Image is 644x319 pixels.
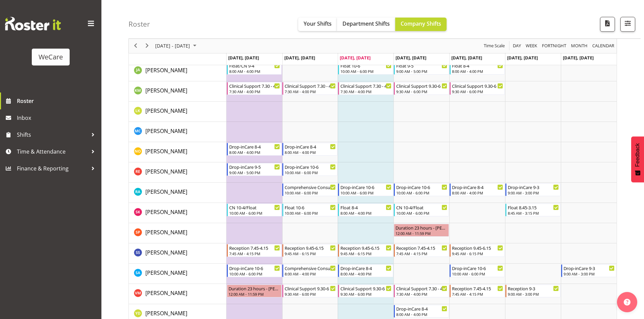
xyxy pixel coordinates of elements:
div: Rachna Anderson"s event - Drop-inCare 8-4 Begin From Friday, September 26, 2025 at 8:00:00 AM GMT... [450,183,505,196]
div: Drop-inCare 10-6 [285,163,336,170]
div: Drop-inCare 10-6 [396,184,447,190]
span: Company Shifts [401,20,441,27]
div: Rachna Anderson"s event - Drop-inCare 10-6 Begin From Wednesday, September 24, 2025 at 10:00:00 A... [338,183,393,196]
div: 8:00 AM - 4:00 PM [340,271,391,276]
span: Finance & Reporting [17,163,88,174]
div: Clinical Support 9.30-6 [396,82,447,89]
div: 9:45 AM - 6:15 PM [340,251,391,256]
span: Shifts [17,130,88,140]
button: Fortnight [541,42,568,50]
div: Jane Arps"s event - Float/CN 9-4 Begin From Monday, September 22, 2025 at 8:00:00 AM GMT+12:00 En... [227,62,282,75]
span: [PERSON_NAME] [145,67,187,74]
div: Sara Sherwin"s event - Reception 7.45-4.15 Begin From Thursday, September 25, 2025 at 7:45:00 AM ... [394,244,449,257]
span: [DATE], [DATE] [340,55,371,61]
div: 7:45 AM - 4:15 PM [229,251,280,256]
div: Drop-inCare 8-4 [229,143,280,150]
button: Timeline Day [512,42,522,50]
div: Sara Sherwin"s event - Reception 9.45-6.15 Begin From Tuesday, September 23, 2025 at 9:45:00 AM G... [282,244,337,257]
button: Time Scale [483,42,506,50]
div: Saahit Kour"s event - Float 8-4 Begin From Wednesday, September 24, 2025 at 8:00:00 AM GMT+12:00 ... [338,204,393,216]
div: Clinical Support 7.30 - 4 [396,285,447,292]
div: 10:00 AM - 6:00 PM [396,190,447,195]
div: Saahit Kour"s event - CN 10-4/Float Begin From Monday, September 22, 2025 at 10:00:00 AM GMT+12:0... [227,204,282,216]
div: Sarah Abbott"s event - Drop-inCare 10-6 Begin From Monday, September 22, 2025 at 10:00:00 AM GMT+... [227,264,282,277]
div: Viktoriia Molchanova"s event - Duration 23 hours - Viktoriia Molchanova Begin From Monday, Septem... [227,285,282,297]
span: [DATE] - [DATE] [154,42,191,50]
div: 10:00 AM - 6:00 PM [340,190,391,195]
div: Natasha Ottley"s event - Drop-inCare 8-4 Begin From Tuesday, September 23, 2025 at 8:00:00 AM GMT... [282,143,337,156]
img: Rosterit website logo [5,17,61,30]
a: [PERSON_NAME] [145,248,187,257]
div: 9:00 AM - 5:00 PM [396,69,447,74]
div: Drop-inCare 9-3 [564,265,615,271]
div: Clinical Support 7.30 - 4 [285,82,336,89]
span: calendar [592,42,615,50]
div: Drop-inCare 8-4 [452,184,503,190]
span: [PERSON_NAME] [145,249,187,256]
div: 10:00 AM - 6:00 PM [229,210,280,216]
div: Natasha Ottley"s event - Drop-inCare 8-4 Begin From Monday, September 22, 2025 at 8:00:00 AM GMT+... [227,143,282,156]
div: Drop-inCare 8-4 [340,265,391,271]
span: Feedback [635,143,641,167]
div: Clinical Support 7.30 - 4 [340,82,391,89]
div: Rachna Anderson"s event - Drop-inCare 10-6 Begin From Thursday, September 25, 2025 at 10:00:00 AM... [394,183,449,196]
span: [DATE], [DATE] [563,55,594,61]
div: Yvonne Denny"s event - Drop-inCare 8-4 Begin From Thursday, September 25, 2025 at 8:00:00 AM GMT+... [394,305,449,318]
div: Float 8.45-3.15 [508,204,559,211]
div: Duration 23 hours - [PERSON_NAME] [396,224,447,231]
div: Reception 7.45-4.15 [229,244,280,251]
div: 9:45 AM - 6:15 PM [285,251,336,256]
div: 9:00 AM - 3:00 PM [564,271,615,276]
div: Samantha Poultney"s event - Duration 23 hours - Samantha Poultney Begin From Thursday, September ... [394,224,449,237]
div: Float 8-4 [340,204,391,211]
div: Viktoriia Molchanova"s event - Reception 9-3 Begin From Saturday, September 27, 2025 at 9:00:00 A... [505,285,560,297]
div: 9:00 AM - 5:00 PM [229,170,280,175]
div: 10:00 AM - 6:00 PM [396,210,447,216]
div: Clinical Support 7.30 - 4 [229,82,280,89]
a: [PERSON_NAME] [145,188,187,196]
div: Kishendri Moodley"s event - Clinical Support 9.30-6 Begin From Friday, September 26, 2025 at 9:30... [450,82,505,95]
div: Kishendri Moodley"s event - Clinical Support 9.30-6 Begin From Thursday, September 25, 2025 at 9:... [394,82,449,95]
div: 10:00 AM - 6:00 PM [285,190,336,195]
div: 10:00 AM - 6:00 PM [229,271,280,276]
td: Liandy Kritzinger resource [129,102,226,122]
div: Comprehensive Consult 8-4 [285,265,336,271]
div: Clinical Support 9.30-6 [452,82,503,89]
div: previous period [130,39,141,53]
span: [PERSON_NAME] [145,107,187,114]
div: Comprehensive Consult 10-6 [285,184,336,190]
a: [PERSON_NAME] [145,309,187,317]
div: 9:30 AM - 6:00 PM [340,291,391,297]
div: Rachna Anderson"s event - Comprehensive Consult 10-6 Begin From Tuesday, September 23, 2025 at 10... [282,183,337,196]
div: 9:45 AM - 6:15 PM [452,251,503,256]
button: Month [591,42,616,50]
div: Float 8-4 [452,62,503,69]
span: [PERSON_NAME] [145,148,187,155]
span: Inbox [17,113,98,123]
span: [PERSON_NAME] [145,168,187,175]
div: Drop-inCare 8-4 [396,305,447,312]
button: Timeline Week [525,42,539,50]
div: 9:30 AM - 6:00 PM [452,89,503,94]
div: Float 9-5 [396,62,447,69]
span: [PERSON_NAME] [145,188,187,195]
span: Time Scale [483,42,505,50]
div: Drop-inCare 10-6 [229,265,280,271]
div: Sara Sherwin"s event - Reception 9.45-6.15 Begin From Friday, September 26, 2025 at 9:45:00 AM GM... [450,244,505,257]
div: 8:00 AM - 4:00 PM [452,69,503,74]
span: [PERSON_NAME] [145,229,187,236]
div: Sarah Abbott"s event - Drop-inCare 8-4 Begin From Wednesday, September 24, 2025 at 8:00:00 AM GMT... [338,264,393,277]
div: 7:30 AM - 4:00 PM [340,89,391,94]
div: Jane Arps"s event - Float 10-6 Begin From Wednesday, September 24, 2025 at 10:00:00 AM GMT+12:00 ... [338,62,393,75]
div: Sarah Abbott"s event - Drop-inCare 10-6 Begin From Friday, September 26, 2025 at 10:00:00 AM GMT+... [450,264,505,277]
div: Clinical Support 9.30-6 [285,285,336,292]
a: [PERSON_NAME] [145,147,187,155]
div: Sara Sherwin"s event - Reception 7.45-4.15 Begin From Monday, September 22, 2025 at 7:45:00 AM GM... [227,244,282,257]
div: 10:00 AM - 6:00 PM [452,271,503,276]
a: [PERSON_NAME] [145,167,187,176]
span: Your Shifts [304,20,332,27]
td: Kishendri Moodley resource [129,81,226,102]
div: CN 10-4/Float [396,204,447,211]
div: Reception 9.45-6.15 [340,244,391,251]
div: Reception 7.45-4.15 [452,285,503,292]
